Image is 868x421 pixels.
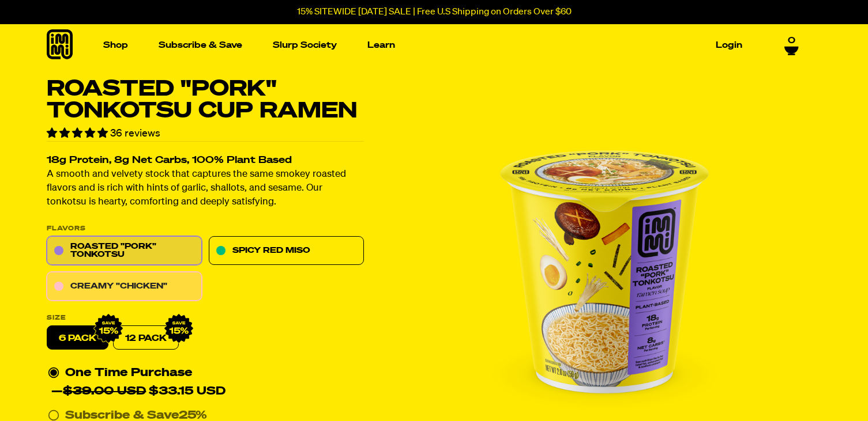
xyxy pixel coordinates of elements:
img: IMG_9632.png [93,314,123,344]
iframe: Marketing Popup [6,369,108,415]
label: 6 pack [47,326,108,350]
p: 15% SITEWIDE [DATE] SALE | Free U.S Shipping on Orders Over $60 [297,7,572,17]
h2: 18g Protein, 8g Net Carbs, 100% Plant Based [47,156,364,166]
img: IMG_9632.png [164,314,194,344]
a: 12 Pack [113,326,179,350]
p: A smooth and velvety stock that captures the same smokey roasted flavors and is rich with hints o... [47,168,364,210]
a: Learn [363,36,400,54]
h1: Roasted "Pork" Tonkotsu Cup Ramen [47,78,364,122]
div: — $33.15 USD [51,382,226,401]
a: Login [711,36,747,54]
a: 0 [784,36,799,55]
a: Creamy "Chicken" [47,272,202,301]
a: Roasted "Pork" Tonkotsu [47,237,202,266]
span: 0 [788,36,795,46]
span: 4.75 stars [47,128,110,139]
a: Shop [99,36,133,54]
del: $39.00 USD [63,386,146,397]
label: Size [47,315,364,321]
p: Flavors [47,226,364,232]
nav: Main navigation [99,24,747,66]
a: Subscribe & Save [154,36,247,54]
a: Slurp Society [268,36,341,54]
span: 36 reviews [110,128,160,139]
div: One Time Purchase [48,364,363,401]
a: Spicy Red Miso [209,237,364,266]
